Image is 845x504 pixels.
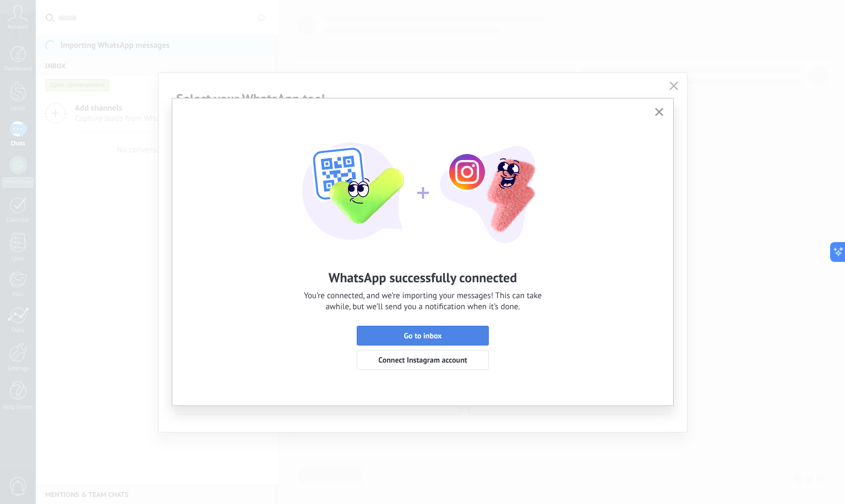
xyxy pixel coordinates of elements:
h2: WhatsApp successfully connected [329,269,517,286]
span: Connect Instagram account [378,356,467,364]
span: You’re connected, and we’re importing your messages! This can take awhile, but we’ll send you a n... [304,291,542,313]
img: wa-lite-feat-instagram-success.png [302,115,544,247]
button: Connect Instagram account [357,350,489,370]
span: Go to inbox [404,332,442,339]
button: Go to inbox [357,326,489,346]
